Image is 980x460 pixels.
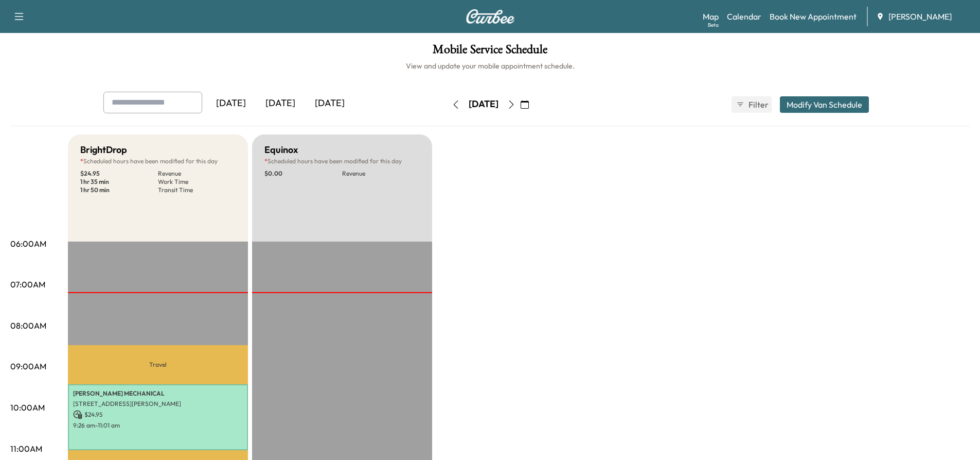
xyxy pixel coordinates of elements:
h6: View and update your mobile appointment schedule. [10,61,970,71]
h1: Mobile Service Schedule [10,43,970,61]
a: Calendar [727,10,761,23]
button: Modify Van Schedule [780,96,869,113]
p: 10:00AM [10,401,45,414]
p: 1 hr 50 min [80,186,158,194]
div: [DATE] [469,98,498,111]
a: Book New Appointment [770,10,857,23]
p: Revenue [158,169,236,178]
p: [PERSON_NAME] MECHANICAL [73,389,243,398]
span: [PERSON_NAME] [888,10,952,23]
p: 11:00AM [10,442,42,455]
p: 07:00AM [10,278,45,291]
h5: Equinox [264,143,298,157]
p: $ 24.95 [80,169,158,178]
p: [STREET_ADDRESS][PERSON_NAME] [73,400,243,408]
span: Filter [749,98,767,111]
p: Work Time [158,178,236,186]
h5: BrightDrop [80,143,127,157]
p: Transit Time [158,186,236,194]
button: Filter [732,96,772,113]
p: Travel [68,345,248,384]
a: MapBeta [703,10,719,23]
p: 06:00AM [10,237,46,250]
div: Beta [708,21,719,29]
p: 9:26 am - 11:01 am [73,421,243,430]
p: Revenue [342,169,420,178]
p: Scheduled hours have been modified for this day [264,157,420,165]
p: 09:00AM [10,360,46,372]
p: Scheduled hours have been modified for this day [80,157,236,165]
p: $ 24.95 [73,410,243,419]
p: $ 0.00 [264,169,342,178]
img: Curbee Logo [466,9,515,24]
div: [DATE] [206,92,256,115]
div: [DATE] [256,92,305,115]
p: 1 hr 35 min [80,178,158,186]
p: 08:00AM [10,319,46,332]
div: [DATE] [305,92,354,115]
